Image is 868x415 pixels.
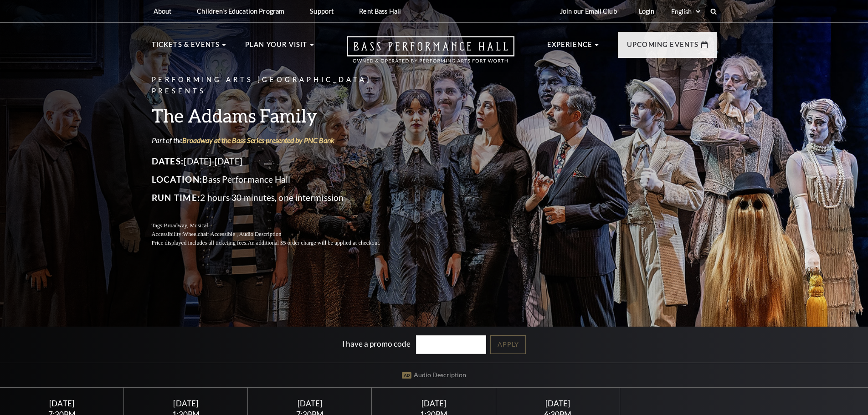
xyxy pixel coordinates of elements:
p: Experience [547,39,593,56]
div: [DATE] [11,399,113,408]
p: Tags: [152,221,402,230]
a: Broadway at the Bass Series presented by PNC Bank [182,136,334,144]
div: [DATE] [259,399,361,408]
span: Location: [152,174,203,184]
p: Performing Arts [GEOGRAPHIC_DATA] Presents [152,74,402,97]
span: Dates: [152,156,184,166]
div: [DATE] [383,399,485,408]
p: Support [310,7,334,15]
span: Run Time: [152,192,200,203]
h3: The Addams Family [152,104,402,127]
p: Plan Your Visit [245,39,308,56]
p: Bass Performance Hall [152,172,402,187]
div: [DATE] [135,399,237,408]
select: Select: [669,7,702,16]
p: Upcoming Events [627,39,699,56]
p: Part of the [152,135,402,145]
div: [DATE] [507,399,609,408]
p: [DATE]-[DATE] [152,154,402,169]
p: Accessibility: [152,230,402,239]
p: Children's Education Program [197,7,284,15]
span: Broadway, Musical [164,222,208,229]
p: Tickets & Events [152,39,220,56]
p: 2 hours 30 minutes, one intermission [152,190,402,205]
span: Wheelchair Accessible , Audio Description [183,231,281,237]
p: Rent Bass Hall [359,7,401,15]
p: Price displayed includes all ticketing fees. [152,239,402,247]
span: An additional $5 order charge will be applied at checkout. [247,240,380,246]
label: I have a promo code [342,339,411,348]
p: About [154,7,172,15]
